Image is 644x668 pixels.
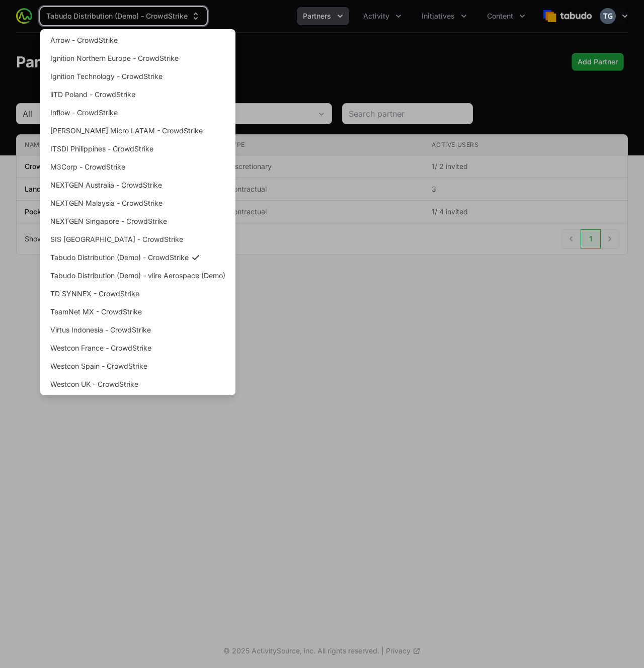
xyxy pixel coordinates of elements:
[42,158,233,176] a: M3Corp - CrowdStrike
[42,194,233,212] a: NEXTGEN Malaysia - CrowdStrike
[42,122,233,140] a: [PERSON_NAME] Micro LATAM - CrowdStrike
[42,212,233,230] a: NEXTGEN Singapore - CrowdStrike
[42,321,233,339] a: Virtus Indonesia - CrowdStrike
[42,267,233,285] a: Tabudo Distribution (Demo) - vlire Aerospace (Demo)
[32,7,531,25] div: Main navigation
[42,49,233,67] a: Ignition Northern Europe - CrowdStrike
[600,8,616,24] img: Timothy Greig
[42,176,233,194] a: NEXTGEN Australia - CrowdStrike
[311,104,332,124] div: Open
[40,7,207,25] div: Supplier switch menu
[42,86,233,104] a: iiTD Poland - CrowdStrike
[42,303,233,321] a: TeamNet MX - CrowdStrike
[42,248,233,267] a: Tabudo Distribution (Demo) - CrowdStrike
[42,375,233,393] a: Westcon UK - CrowdStrike
[42,140,233,158] a: ITSDI Philippines - CrowdStrike
[42,285,233,303] a: TD SYNNEX - CrowdStrike
[42,339,233,357] a: Westcon France - CrowdStrike
[42,31,233,49] a: Arrow - CrowdStrike
[42,230,233,248] a: SIS [GEOGRAPHIC_DATA] - CrowdStrike
[42,357,233,375] a: Westcon Spain - CrowdStrike
[42,104,233,122] a: Inflow - CrowdStrike
[42,67,233,86] a: Ignition Technology - CrowdStrike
